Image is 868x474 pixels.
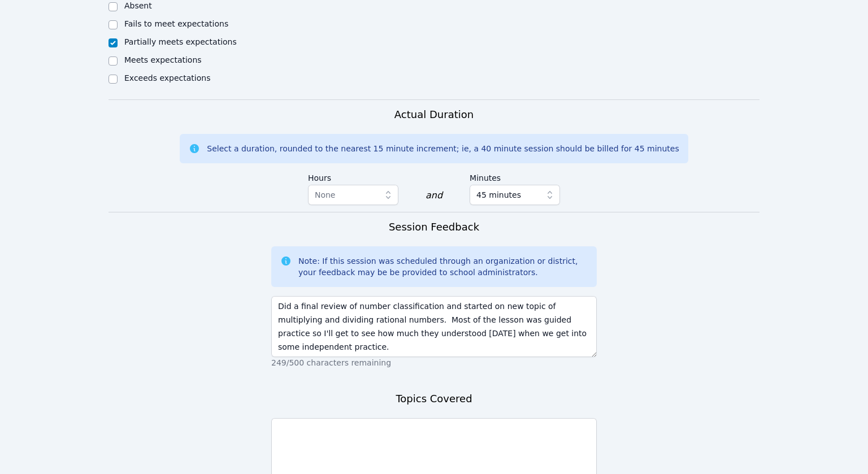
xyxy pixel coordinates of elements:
label: Fails to meet expectations [124,19,228,28]
label: Hours [308,168,398,185]
div: Select a duration, rounded to the nearest 15 minute increment; ie, a 40 minute session should be ... [207,143,679,154]
div: Note: If this session was scheduled through an organization or district, your feedback may be be ... [298,255,588,278]
p: 249/500 characters remaining [271,357,597,368]
span: 45 minutes [476,188,521,202]
textarea: Did a final review of number classification and started on new topic of multiplying and dividing ... [271,296,597,357]
label: Meets expectations [124,55,202,64]
h3: Actual Duration [394,107,474,123]
button: None [308,185,398,205]
h3: Topics Covered [396,391,472,407]
span: None [315,190,336,199]
label: Minutes [470,168,560,185]
div: and [426,189,442,202]
label: Absent [124,1,152,10]
label: Exceeds expectations [124,73,210,82]
h3: Session Feedback [389,219,479,235]
label: Partially meets expectations [124,37,237,46]
button: 45 minutes [470,185,560,205]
